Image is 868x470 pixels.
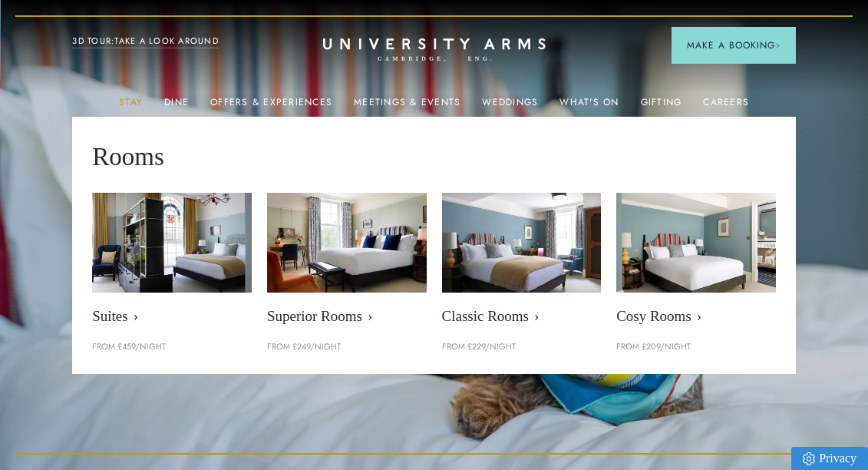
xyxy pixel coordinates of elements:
[442,193,602,293] img: image-7eccef6fe4fe90343db89eb79f703814c40db8b4-400x250-jpg
[442,340,602,354] p: From £229/night
[92,340,252,354] p: From £459/night
[616,193,776,333] a: image-0c4e569bfe2498b75de12d7d88bf10a1f5f839d4-400x250-jpg Cosy Rooms
[119,97,143,117] a: Stay
[775,43,781,48] img: Arrow icon
[616,340,776,354] p: From £209/night
[92,193,252,293] img: image-21e87f5add22128270780cf7737b92e839d7d65d-400x250-jpg
[267,308,427,326] span: Superior Rooms
[92,193,252,333] a: image-21e87f5add22128270780cf7737b92e839d7d65d-400x250-jpg Suites
[482,97,538,117] a: Weddings
[210,97,332,117] a: Offers & Experiences
[267,193,427,333] a: image-5bdf0f703dacc765be5ca7f9d527278f30b65e65-400x250-jpg Superior Rooms
[267,193,427,293] img: image-5bdf0f703dacc765be5ca7f9d527278f30b65e65-400x250-jpg
[791,447,868,470] a: Privacy
[267,340,427,354] p: From £249/night
[641,97,682,117] a: Gifting
[164,97,189,117] a: Dine
[616,308,776,326] span: Cosy Rooms
[803,452,815,465] img: Privacy
[92,308,252,326] span: Suites
[354,97,460,117] a: Meetings & Events
[442,308,602,326] span: Classic Rooms
[687,38,781,52] span: Make a Booking
[442,193,602,333] a: image-7eccef6fe4fe90343db89eb79f703814c40db8b4-400x250-jpg Classic Rooms
[672,27,796,64] button: Make a BookingArrow icon
[323,38,546,62] a: Home
[72,35,219,48] a: 3D TOUR:TAKE A LOOK AROUND
[92,137,164,177] span: Rooms
[559,97,619,117] a: What's On
[703,97,749,117] a: Careers
[616,193,776,293] img: image-0c4e569bfe2498b75de12d7d88bf10a1f5f839d4-400x250-jpg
